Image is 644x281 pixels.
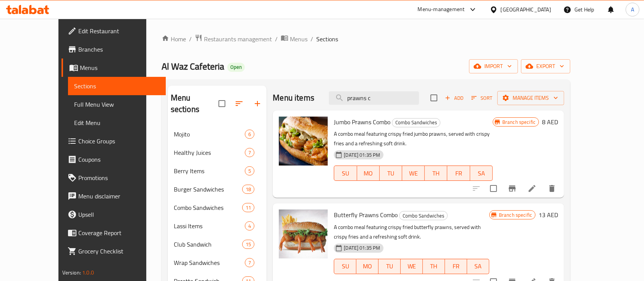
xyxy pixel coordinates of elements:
h2: Menu items [273,92,314,104]
span: Sort items [466,92,497,104]
div: Menu-management [418,5,465,14]
div: Mojito6 [168,125,267,143]
span: Coupons [78,155,160,164]
span: Combo Sandwiches [400,211,447,220]
span: export [527,62,564,71]
h6: 13 AED [539,210,558,220]
div: Combo Sandwiches11 [168,198,267,217]
a: Branches [61,40,166,58]
p: A combo meal featuring crispy fried butterfly prawns, served with crispy fries and a refreshing s... [334,223,489,242]
li: / [275,34,278,44]
div: Club Sandwich15 [168,235,267,253]
span: MO [359,261,375,272]
span: Version: [62,268,81,278]
a: Menus [61,58,166,77]
span: Restaurants management [204,34,272,44]
span: SA [470,261,486,272]
button: SA [470,166,493,181]
button: TU [380,166,402,181]
span: Club Sandwich [174,240,242,249]
span: Healthy Juices [174,148,245,157]
span: WE [404,261,420,272]
span: A [631,5,634,14]
button: export [521,59,570,73]
span: 6 [245,131,254,138]
a: Promotions [61,169,166,187]
div: Lassi Items4 [168,217,267,235]
span: MO [360,168,377,179]
a: Menu disclaimer [61,187,166,205]
span: SU [337,168,354,179]
a: Choice Groups [61,132,166,150]
span: Choice Groups [78,136,160,146]
nav: breadcrumb [162,34,570,44]
span: 4 [245,223,254,230]
img: Butterfly Prawns Combo [279,210,328,258]
a: Upsell [61,205,166,224]
button: Add section [248,94,267,113]
span: 7 [245,259,254,266]
span: Add item [442,92,466,104]
span: 11 [243,204,254,211]
span: TU [382,261,398,272]
span: Branch specific [496,211,535,219]
a: Edit Menu [68,114,166,132]
div: items [245,130,254,139]
span: Upsell [78,210,160,219]
span: Combo Sandwiches [392,118,440,127]
button: MO [357,166,380,181]
span: Full Menu View [74,100,160,109]
div: Mojito [174,130,245,139]
span: TH [426,261,442,272]
a: Restaurants management [195,34,272,44]
span: WE [405,168,422,179]
span: 18 [243,186,254,193]
span: Menus [290,34,307,44]
span: Select all sections [214,96,230,112]
span: Sort [471,94,492,102]
span: import [475,62,512,71]
div: items [245,148,254,157]
span: Select to update [485,180,502,197]
span: Berry Items [174,166,245,175]
span: FR [448,261,464,272]
span: Open [227,64,245,70]
div: Combo Sandwiches [392,118,440,127]
div: Open [227,63,245,72]
button: WE [402,166,425,181]
button: Branch-specific-item [503,179,521,198]
img: Jumbo Prawns Combo [279,117,328,166]
h6: 8 AED [542,117,558,127]
button: import [469,59,518,73]
a: Edit Restaurant [61,22,166,40]
button: WE [401,259,423,274]
button: TH [423,259,445,274]
button: MO [356,259,379,274]
div: items [245,258,254,267]
span: Add [444,94,464,102]
button: Sort [469,92,494,104]
span: TU [383,168,399,179]
a: Coverage Report [61,224,166,242]
span: Grocery Checklist [78,247,160,256]
button: FR [445,259,467,274]
span: 15 [243,241,254,248]
li: / [311,34,313,44]
div: Berry Items5 [168,162,267,180]
span: Burger Sandwiches [174,185,242,194]
span: Menus [80,63,160,72]
span: Sort sections [230,94,248,113]
div: Wrap Sandwiches7 [168,253,267,272]
span: Butterfly Prawns Combo [334,209,398,221]
span: 5 [245,167,254,175]
span: Combo Sandwiches [174,203,242,212]
a: Grocery Checklist [61,242,166,260]
div: items [242,185,254,194]
button: SA [467,259,489,274]
span: Menu disclaimer [78,192,160,201]
button: TH [425,166,447,181]
span: [DATE] 01:35 PM [341,151,383,159]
